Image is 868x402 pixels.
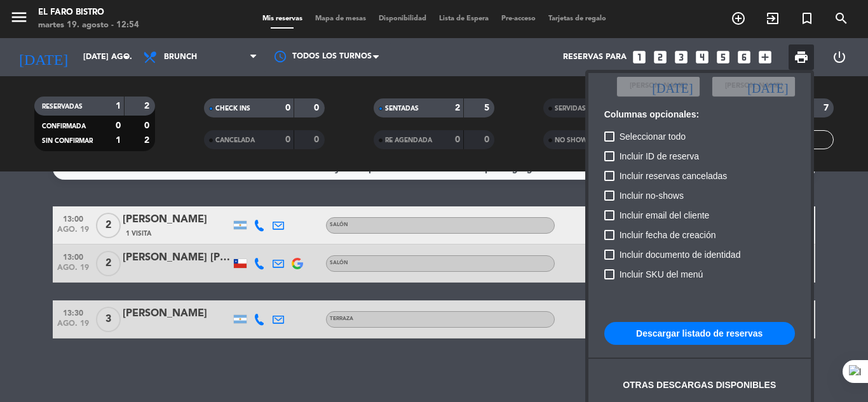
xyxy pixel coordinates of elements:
span: print [794,50,809,65]
span: Incluir reservas canceladas [620,168,728,184]
i: [DATE] [747,80,788,93]
i: [DATE] [652,80,693,93]
span: [PERSON_NAME] [630,81,687,92]
span: Incluir no-shows [620,188,684,203]
span: Incluir fecha de creación [620,227,716,243]
span: Incluir ID de reserva [620,149,699,164]
span: Incluir documento de identidad [620,247,741,262]
span: Incluir SKU del menú [620,267,703,282]
div: Otras descargas disponibles [623,378,776,392]
span: Incluir email del cliente [620,208,710,223]
span: [PERSON_NAME] [725,81,782,92]
button: Descargar listado de reservas [604,322,795,345]
h6: Columnas opcionales: [604,109,795,120]
span: Seleccionar todo [620,129,686,144]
